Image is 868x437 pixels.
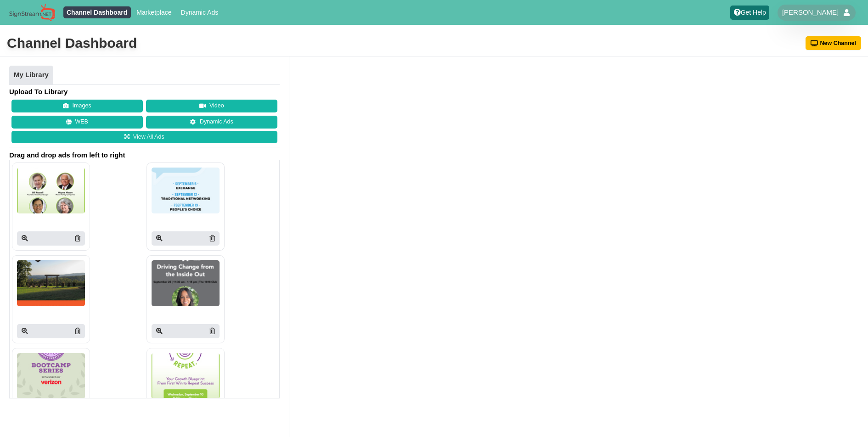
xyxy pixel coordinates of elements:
div: Channel Dashboard [7,34,137,52]
button: New Channel [806,36,862,50]
span: [PERSON_NAME] [782,8,839,17]
button: Images [11,100,143,112]
a: View All Ads [11,131,277,144]
img: P250x250 image processing20250826 996236 1e0j4uy [152,168,220,213]
img: P250x250 image processing20250818 804745 1pvy546 [17,353,85,399]
img: P250x250 image processing20250825 996236 115ymyf [17,260,85,306]
img: Sign Stream.NET [9,4,55,22]
a: Marketplace [133,6,175,18]
button: Video [146,100,277,112]
img: P250x250 image processing20250821 913637 koreyu [152,260,220,306]
span: Drag and drop ads from left to right [9,151,280,160]
h4: Upload To Library [9,87,280,96]
a: Dynamic Ads [177,6,222,18]
a: Get Help [730,6,769,20]
a: Dynamic Ads [146,116,277,129]
img: P250x250 image processing20250818 804745 1tjzl0h [152,353,220,399]
button: WEB [11,116,143,129]
img: P250x250 image processing20250827 996236 1q382u [17,168,85,213]
a: My Library [9,66,53,85]
a: Channel Dashboard [63,6,131,18]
